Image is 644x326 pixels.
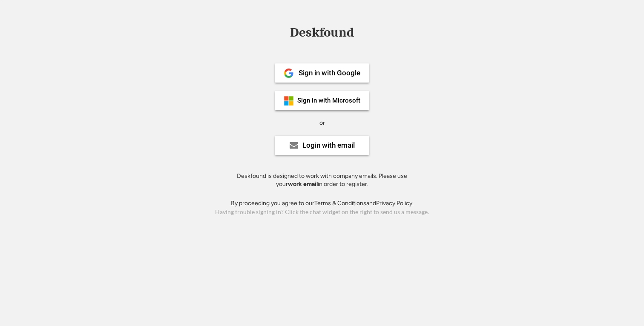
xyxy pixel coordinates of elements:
div: Deskfound is designed to work with company emails. Please use your in order to register. [226,172,418,189]
a: Privacy Policy. [376,200,414,207]
div: or [319,119,325,127]
div: By proceeding you agree to our and [231,199,414,208]
div: Deskfound [286,26,358,39]
div: Sign in with Microsoft [297,97,360,104]
a: Terms & Conditions [314,200,366,207]
div: Login with email [302,142,355,149]
img: 1024px-Google__G__Logo.svg.png [284,68,294,78]
strong: work email [288,180,318,188]
div: Sign in with Google [299,69,360,77]
img: ms-symbollockup_mssymbol_19.png [284,96,294,106]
